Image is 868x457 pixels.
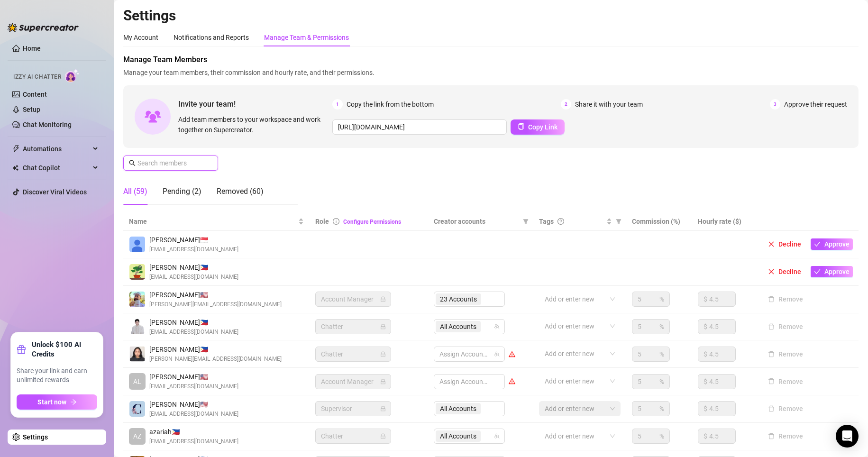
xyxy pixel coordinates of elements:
span: Decline [778,268,801,275]
img: Juan Mutya [129,264,145,280]
button: Remove [764,430,807,442]
img: Katrina Mendiola [129,346,145,362]
img: Caylie Clarke [129,401,145,417]
img: AI Chatter [65,69,80,82]
span: [PERSON_NAME] 🇺🇸 [149,372,238,382]
span: Share your link and earn unlimited rewards [17,366,97,385]
div: All (59) [123,186,147,197]
span: Supervisor [321,402,385,416]
span: Add team members to your workspace and work together on Supercreator. [178,114,329,135]
span: All Accounts [440,431,476,441]
span: AZ [133,431,141,441]
button: Start nowarrow-right [17,394,97,410]
span: filter [616,219,621,224]
img: Haydee Joy Gentiles [129,237,145,252]
span: All Accounts [440,321,476,332]
span: [EMAIL_ADDRESS][DOMAIN_NAME] [149,410,238,419]
button: Decline [764,266,805,277]
a: Home [23,45,41,52]
span: Chatter [321,429,385,443]
span: filter [614,214,623,228]
img: logo-BBDzfeDw.svg [8,23,79,32]
span: lock [380,379,386,384]
span: Creator accounts [434,216,519,227]
span: thunderbolt [12,145,20,153]
span: All Accounts [436,430,481,442]
span: [EMAIL_ADDRESS][DOMAIN_NAME] [149,328,238,337]
button: Remove [764,348,807,360]
span: Approve [824,240,850,248]
span: Account Manager [321,375,385,389]
span: Chat Copilot [23,160,90,175]
span: Name [129,216,296,227]
span: team [494,351,500,357]
span: team [494,433,500,439]
span: 2 [561,99,571,110]
div: Notifications and Reports [174,32,249,43]
span: lock [380,433,386,439]
button: Approve [811,266,853,277]
div: My Account [123,32,158,43]
a: Discover Viral Videos [23,188,87,196]
span: 1 [332,99,343,110]
span: Izzy AI Chatter [13,73,61,82]
span: [PERSON_NAME][EMAIL_ADDRESS][DOMAIN_NAME] [149,355,282,364]
span: close [768,241,775,247]
span: warning [509,351,515,357]
span: Manage your team members, their commission and hourly rate, and their permissions. [123,67,859,78]
span: azariah 🇵🇭 [149,427,238,437]
button: Remove [764,403,807,414]
span: copy [518,123,524,130]
div: Open Intercom Messenger [836,425,859,448]
span: [EMAIL_ADDRESS][DOMAIN_NAME] [149,382,238,391]
button: Copy Link [511,119,565,135]
span: warning [509,378,515,384]
span: [PERSON_NAME] 🇵🇭 [149,344,282,355]
span: Invite your team! [178,98,332,110]
button: Remove [764,293,807,305]
span: team [494,324,500,329]
span: Start now [37,398,66,406]
span: gift [17,345,26,354]
th: Commission (%) [626,212,693,231]
span: [PERSON_NAME] 🇵🇭 [149,317,238,328]
span: lock [380,296,386,302]
button: Remove [764,376,807,387]
button: Approve [811,238,853,250]
span: lock [380,324,386,329]
a: Configure Permissions [343,219,401,225]
span: AL [133,376,141,387]
span: filter [523,219,529,224]
span: [PERSON_NAME] 🇺🇸 [149,290,282,300]
span: [PERSON_NAME] 🇵🇭 [149,262,238,273]
span: info-circle [333,218,339,225]
span: Manage Team Members [123,54,859,65]
h2: Settings [123,7,859,25]
a: Setup [23,106,40,113]
span: Copy Link [528,123,557,131]
span: All Accounts [436,321,481,332]
span: lock [380,406,386,411]
span: Share it with your team [575,99,643,110]
th: Name [123,212,310,231]
span: [EMAIL_ADDRESS][DOMAIN_NAME] [149,273,238,282]
a: Settings [23,433,48,441]
span: check [814,268,821,275]
span: [PERSON_NAME] 🇺🇸 [149,399,238,410]
span: close [768,268,775,275]
span: Decline [778,240,801,248]
button: Decline [764,238,805,250]
span: arrow-right [70,399,77,405]
span: Approve [824,268,850,275]
span: filter [521,214,530,228]
img: Paul Andrei Casupanan [129,319,145,334]
span: [EMAIL_ADDRESS][DOMAIN_NAME] [149,437,238,446]
span: Automations [23,141,90,156]
span: Approve their request [784,99,847,110]
div: Removed (60) [217,186,264,197]
img: Chat Copilot [12,165,18,171]
strong: Unlock $100 AI Credits [32,340,97,359]
span: [EMAIL_ADDRESS][DOMAIN_NAME] [149,245,238,254]
span: question-circle [557,218,564,225]
span: [PERSON_NAME] 🇸🇬 [149,235,238,245]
